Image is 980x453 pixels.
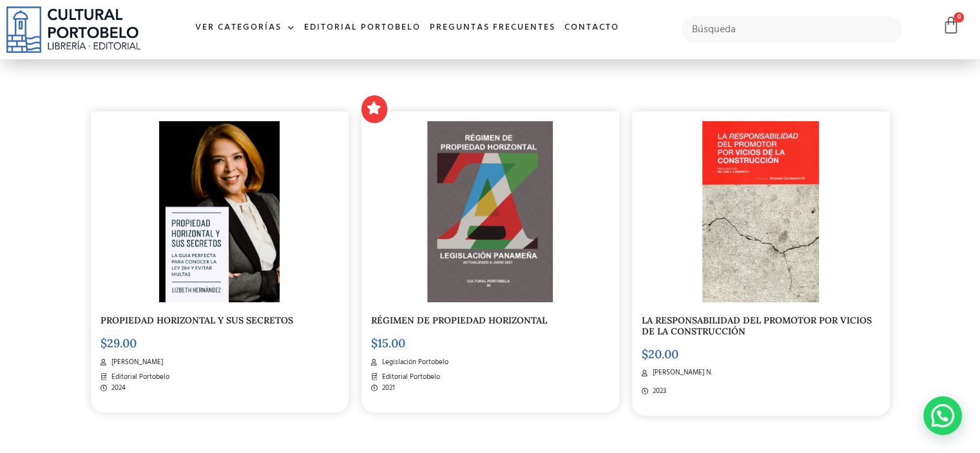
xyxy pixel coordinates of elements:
span: $ [642,347,648,361]
a: Ver Categorías [191,14,300,42]
span: [PERSON_NAME] N. [649,367,712,378]
a: LA RESPONSABILIDAD DEL PROMOTOR POR VICIOS DE LA CONSTRUCCIÓN [642,314,872,337]
span: 2024 [108,383,126,394]
a: Contacto [560,14,624,42]
span: 2021 [379,383,395,394]
input: Búsqueda [681,16,902,43]
img: img20231003_15583077 [702,121,820,302]
span: Editorial Portobelo [379,372,440,383]
span: $ [101,336,107,351]
a: RÉGIMEN DE PROPIEDAD HORIZONTAL [371,314,547,326]
bdi: 15.00 [371,336,405,351]
a: PROPIEDAD HORIZONTAL Y SUS SECRETOS [101,314,293,326]
span: [PERSON_NAME] [108,357,163,368]
span: 2023 [649,386,666,397]
span: Editorial Portobelo [108,372,169,383]
span: 0 [954,12,964,23]
bdi: 29.00 [101,336,137,351]
span: Legislación Portobelo [379,357,448,368]
img: LP-030_PROPIEDAD_HORIZONTAL-2.png [427,121,553,302]
div: Contactar por WhatsApp [923,396,962,435]
a: 0 [942,16,960,35]
span: $ [371,336,378,351]
img: AAFF-TRZ-Portada Lizbeth-11 abr 24-01 [159,121,279,302]
a: Preguntas frecuentes [425,14,560,42]
a: Editorial Portobelo [300,14,425,42]
bdi: 20.00 [642,347,678,361]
